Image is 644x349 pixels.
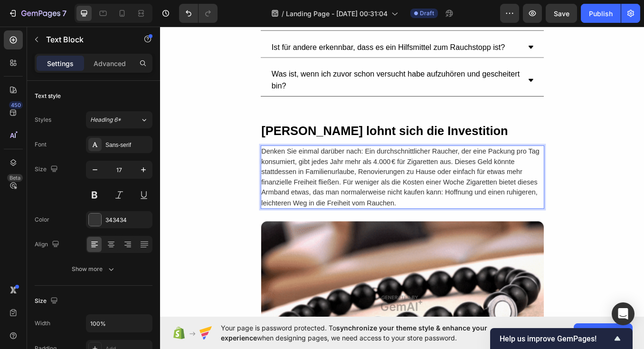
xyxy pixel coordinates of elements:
button: Save [546,4,577,23]
div: Undo/Redo [179,4,218,23]
div: Size [35,163,60,176]
div: Font [35,140,47,149]
span: Your page is password protected. To when designing pages, we need access to your store password. [221,323,524,343]
p: Advanced [94,58,126,68]
iframe: Design area [160,24,644,319]
span: synchronize your theme style & enhance your experience [221,324,487,342]
div: Size [35,295,60,308]
p: Text Block [46,34,127,45]
span: Heading 6* [90,116,121,124]
button: Show more [35,261,152,278]
p: Settings [47,58,74,68]
div: Width [35,319,50,328]
span: Landing Page - [DATE] 00:31:04 [286,9,388,19]
span: / [282,9,284,19]
button: 7 [4,4,71,23]
span: Draft [420,9,434,18]
span: Save [554,10,569,18]
p: 7 [62,8,66,19]
span: Help us improve GemPages! [500,334,612,343]
div: 343434 [105,216,150,224]
button: Allow access [574,323,633,342]
button: Publish [581,4,621,23]
div: Align [35,238,61,251]
button: Heading 6* [86,111,152,128]
div: Styles [35,116,51,124]
div: Text style [35,92,61,100]
div: Show more [72,264,116,274]
div: Beta [7,174,23,182]
div: Publish [589,9,613,19]
div: Sans-serif [105,141,150,149]
input: Auto [86,315,152,332]
button: Show survey - Help us improve GemPages! [500,333,623,344]
div: Color [35,215,49,224]
div: 450 [9,101,23,109]
div: Open Intercom Messenger [612,302,635,325]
